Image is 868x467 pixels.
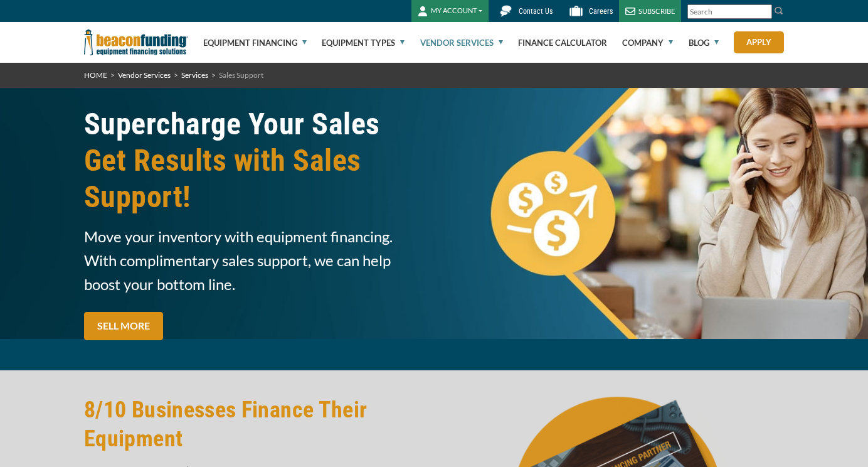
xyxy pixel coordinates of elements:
a: Clear search text [759,7,769,17]
a: SELL MORE [84,312,163,340]
span: Careers [589,7,613,16]
a: Apply [734,31,784,53]
a: Vendor Services [118,70,171,80]
a: Blog [689,23,719,63]
a: Finance Calculator [518,23,607,63]
a: Equipment Financing [203,23,307,63]
a: Vendor Services [420,23,503,63]
h1: Supercharge Your Sales [84,106,426,215]
span: Contact Us [519,7,553,16]
span: Move your inventory with equipment financing. With complimentary sales support, we can help boost... [84,225,426,296]
input: Search [687,4,772,19]
a: HOME [84,70,107,80]
a: Company [622,23,673,63]
img: Beacon Funding Corporation logo [84,22,188,63]
h2: 8/10 Businesses Finance Their Equipment [84,395,426,453]
a: Equipment Types [322,23,405,63]
span: Get Results with Sales Support! [84,142,426,215]
span: Sales Support [219,70,263,80]
img: Search [774,6,784,16]
a: Services [181,70,208,80]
